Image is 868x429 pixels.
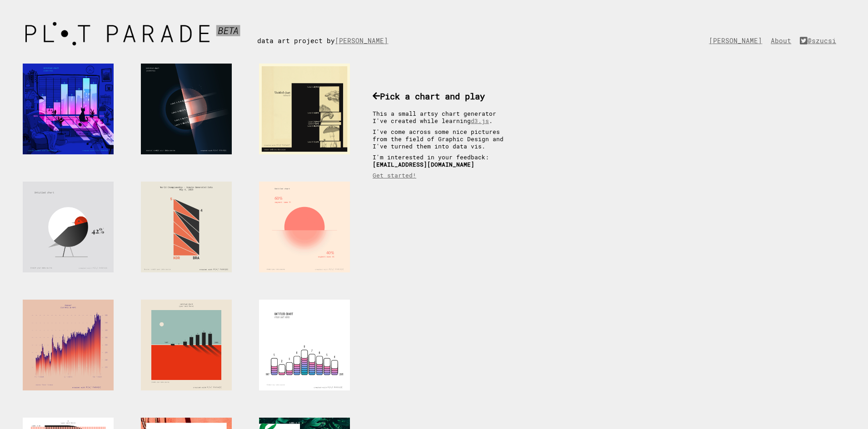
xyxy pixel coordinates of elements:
[800,36,841,45] a: @szucsi
[335,36,393,45] a: [PERSON_NAME]
[471,117,489,124] a: d3.js
[709,36,767,45] a: [PERSON_NAME]
[373,153,514,168] p: I'm interested in your feedback:
[373,161,474,168] b: [EMAIL_ADDRESS][DOMAIN_NAME]
[257,18,402,45] div: data art project by
[771,36,796,45] a: About
[373,172,416,179] a: Get started!
[373,90,514,102] h3: Pick a chart and play
[373,110,514,124] p: This a small artsy chart generator I've created while learning .
[373,128,514,150] p: I've come across some nice pictures from the field of Graphic Design and I've turned them into da...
